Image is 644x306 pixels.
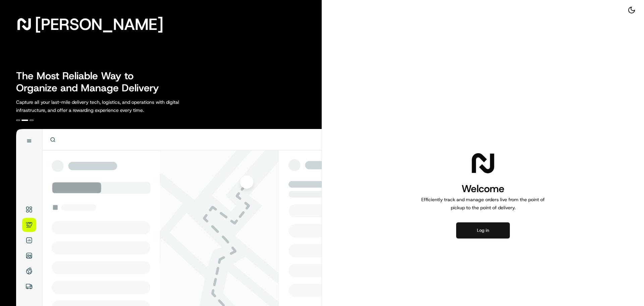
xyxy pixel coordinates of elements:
p: Efficiently track and manage orders live from the point of pickup to the point of delivery. [419,195,547,212]
span: [PERSON_NAME] [35,17,163,31]
button: Log in [456,222,510,238]
p: Capture all your last-mile delivery tech, logistics, and operations with digital infrastructure, ... [16,98,209,114]
h2: The Most Reliable Way to Organize and Manage Delivery [16,70,166,94]
h1: Welcome [419,182,547,195]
